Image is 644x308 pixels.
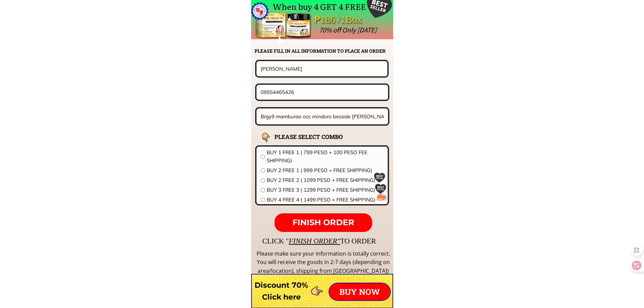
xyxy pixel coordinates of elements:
div: ₱186 /1Box [314,12,381,28]
span: FINISH ORDER [292,217,354,227]
span: BUY 1 FREE 1 ( 799 PESO + 100 PESO FEE SHIPPING) [267,148,384,165]
span: BUY 4 FREE 4 ( 1499 PESO + FREE SHIPPING) [267,196,384,204]
h2: PLEASE SELECT COMBO [275,132,360,141]
h2: PLEASE FILL IN ALL INFORMATION TO PLACE AN ORDER [255,47,392,55]
input: Address [259,109,386,124]
h3: Discount 70% Click here [251,279,312,303]
input: Your name [259,61,385,76]
span: BUY 2 FREE 1 ( 999 PESO + FREE SHIPPING) [267,166,384,174]
div: 70% off Only [DATE] [319,24,528,36]
p: BUY NOW [329,283,390,300]
span: BUY 2 FREE 2 ( 1099 PESO + FREE SHIPPING) [267,176,384,184]
span: FINISH ORDER" [289,237,340,245]
span: BUY 3 FREE 3 ( 1299 PESO + FREE SHIPPING) [267,186,384,194]
div: CLICK " TO ORDER [262,235,573,247]
input: Phone number [259,85,386,99]
div: Please make sure your information is totally correct. You will receive the goods in 2-7 days (dep... [256,250,391,276]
